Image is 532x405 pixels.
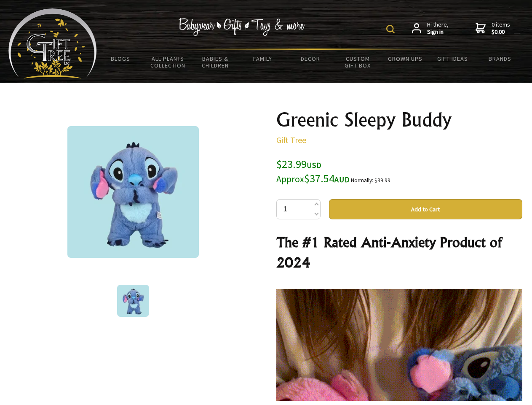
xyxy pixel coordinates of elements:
[239,50,287,67] a: Family
[492,28,510,36] strong: $0.00
[97,50,144,67] a: BLOGS
[351,177,390,184] small: Normally: $39.99
[144,50,192,74] a: All Plants Collection
[476,50,524,67] a: Brands
[307,160,321,170] span: USD
[334,175,350,184] span: AUD
[8,8,97,78] img: Babyware - Gifts - Toys and more...
[427,21,449,36] span: Hi there,
[412,21,449,36] a: Hi there,Sign in
[429,50,476,67] a: Gift Ideas
[334,50,382,74] a: Custom Gift Box
[276,135,306,145] a: Gift Tree
[476,21,510,36] a: 0 items$0.00
[427,28,449,36] strong: Sign in
[276,157,350,185] span: $23.99 $37.54
[67,126,199,258] img: Greenic Sleepy Buddy
[276,173,304,185] small: Approx
[117,285,149,317] img: Greenic Sleepy Buddy
[286,50,334,67] a: Decor
[179,18,305,36] img: Babywear - Gifts - Toys & more
[386,25,395,33] img: product search
[276,110,522,130] h1: Greenic Sleepy Buddy
[329,199,522,219] button: Add to Cart
[192,50,239,74] a: Babies & Children
[492,21,510,36] span: 0 items
[276,234,502,271] strong: The #1 Rated Anti-Anxiety Product of 2024
[381,50,429,67] a: Grown Ups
